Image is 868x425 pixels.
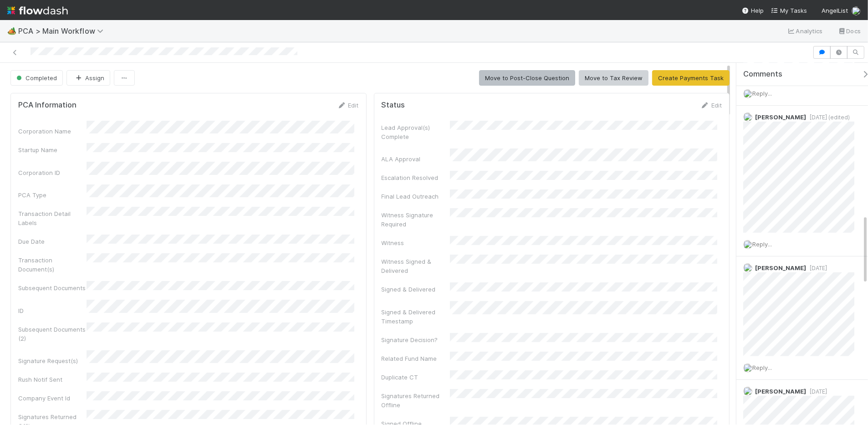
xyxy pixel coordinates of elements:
[755,113,806,121] span: [PERSON_NAME]
[382,391,450,410] div: Signatures Returned Offline
[18,101,77,110] h5: PCA Information
[15,74,57,82] span: Completed
[755,388,806,395] span: [PERSON_NAME]
[18,325,87,343] div: Subsequent Documents (2)
[382,173,450,182] div: Escalation Resolved
[382,307,450,326] div: Signed & Delivered Timestamp
[822,7,848,14] span: AngelList
[752,90,772,97] span: Reply...
[743,113,752,122] img: avatar_dd78c015-5c19-403d-b5d7-976f9c2ba6b3.png
[7,3,68,18] img: logo-inverted-e16ddd16eac7371096b0.svg
[743,240,752,249] img: avatar_45ea4894-10ca-450f-982d-dabe3bd75b0b.png
[837,26,861,36] a: Docs
[382,192,450,201] div: Final Lead Outreach
[382,210,450,229] div: Witness Signature Required
[382,373,450,382] div: Duplicate CT
[18,394,87,403] div: Company Event Id
[771,6,807,15] a: My Tasks
[18,209,87,227] div: Transaction Detail Labels
[752,364,772,371] span: Reply...
[382,354,450,363] div: Related Fund Name
[479,70,575,86] button: Move to Post-Close Question
[382,154,450,164] div: ALA Approval
[7,27,16,35] span: 🏕️
[806,114,850,121] span: [DATE] (edited)
[806,265,827,271] span: [DATE]
[18,306,87,315] div: ID
[66,70,110,86] button: Assign
[18,375,87,384] div: Rush Notif Sent
[700,102,722,109] a: Edit
[18,26,108,36] span: PCA > Main Workflow
[18,283,87,292] div: Subsequent Documents
[18,356,87,365] div: Signature Request(s)
[787,26,823,36] a: Analytics
[743,70,782,79] span: Comments
[743,364,752,373] img: avatar_45ea4894-10ca-450f-982d-dabe3bd75b0b.png
[652,70,730,86] button: Create Payments Task
[743,263,752,272] img: avatar_d8fc9ee4-bd1b-4062-a2a8-84feb2d97839.png
[806,388,827,395] span: [DATE]
[10,70,63,86] button: Completed
[382,123,450,141] div: Lead Approval(s) Complete
[18,237,87,246] div: Due Date
[755,264,806,271] span: [PERSON_NAME]
[18,256,87,274] div: Transaction Document(s)
[742,6,764,15] div: Help
[337,102,359,109] a: Edit
[382,238,450,247] div: Witness
[382,101,405,110] h5: Status
[743,387,752,396] img: avatar_ba0ef937-97b0-4cb1-a734-c46f876909ef.png
[743,89,752,98] img: avatar_45ea4894-10ca-450f-982d-dabe3bd75b0b.png
[18,127,87,136] div: Corporation Name
[382,335,450,344] div: Signature Decision?
[18,145,87,154] div: Startup Name
[579,70,648,86] button: Move to Tax Review
[771,7,807,14] span: My Tasks
[382,285,450,294] div: Signed & Delivered
[852,6,861,15] img: avatar_45ea4894-10ca-450f-982d-dabe3bd75b0b.png
[18,190,87,200] div: PCA Type
[18,168,87,177] div: Corporation ID
[752,241,772,248] span: Reply...
[382,257,450,275] div: Witness Signed & Delivered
